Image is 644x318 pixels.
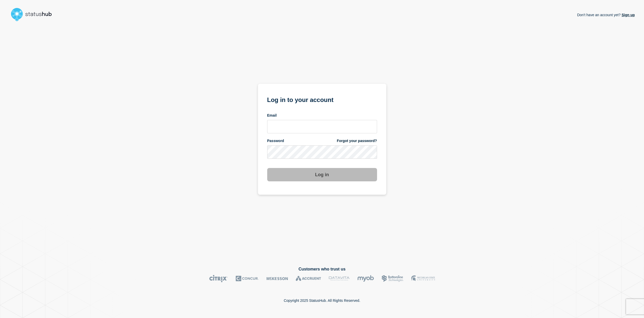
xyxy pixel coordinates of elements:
[411,275,435,282] img: MSU logo
[284,298,360,303] p: Copyright 2025 StatusHub. All Rights Reserved.
[236,275,259,282] img: Concur logo
[266,275,288,282] img: McKesson logo
[337,138,377,143] a: Forgot your password?
[382,275,403,282] img: Bottomline logo
[267,145,377,159] input: password input
[296,275,321,282] img: Accruent logo
[621,13,635,17] a: Sign up
[9,6,58,23] img: StatusHub logo
[267,95,377,104] h1: Log in to your account
[9,267,635,272] h2: Customers who trust us
[267,138,284,143] span: Password
[357,275,374,282] img: myob logo
[267,113,277,118] span: Email
[209,275,228,282] img: Citrix logo
[577,9,635,21] p: Don't have an account yet?
[267,168,377,181] button: Log in
[329,275,350,282] img: DataVita logo
[267,120,377,133] input: email input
